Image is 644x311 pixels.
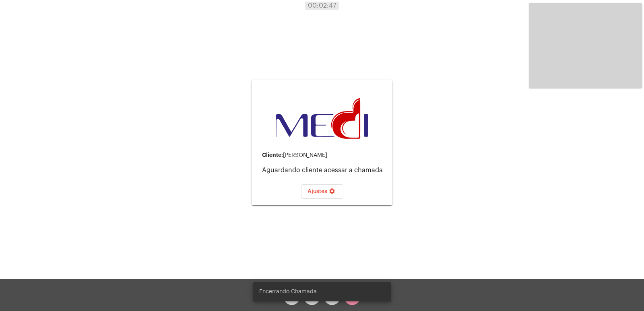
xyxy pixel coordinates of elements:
div: [PERSON_NAME] [262,152,386,159]
span: Encerrando Chamada [259,288,317,296]
mat-icon: settings [327,188,337,198]
img: d3a1b5fa-500b-b90f-5a1c-719c20e9830b.png [276,98,368,139]
strong: Cliente: [262,152,283,158]
span: Ajustes [308,189,337,194]
button: Ajustes [301,184,343,199]
span: 00:02:47 [308,2,336,9]
p: Aguardando cliente acessar a chamada [262,167,386,174]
